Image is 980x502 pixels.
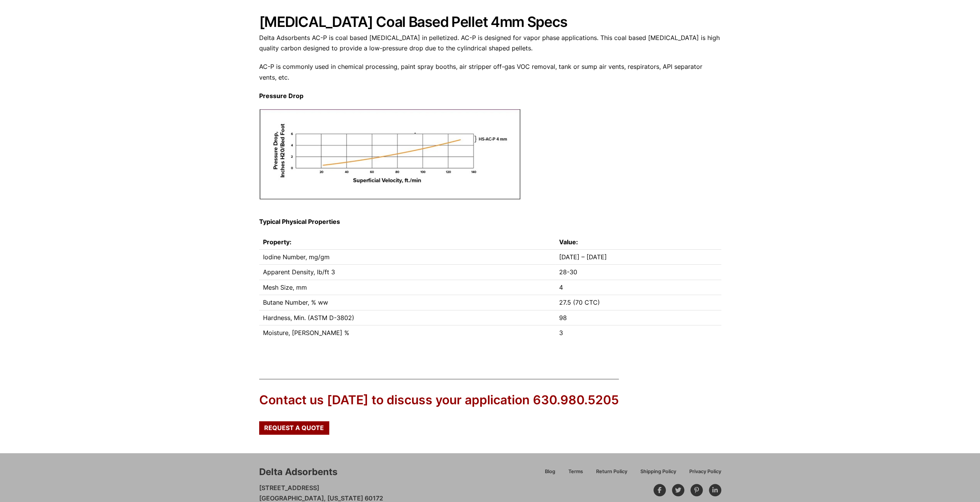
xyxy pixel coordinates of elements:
td: 4 [555,280,721,295]
td: 98 [555,310,721,325]
span: Shipping Policy [640,469,676,474]
td: 3 [555,325,721,340]
td: 27.5 (70 CTC) [555,295,721,310]
h1: [MEDICAL_DATA] Coal Based Pellet 4mm Specs [259,14,721,30]
td: Moisture, [PERSON_NAME] % [259,325,555,340]
span: Blog [545,469,555,474]
a: Blog [538,467,562,481]
span: Request a Quote [264,425,324,431]
td: Hardness, Min. (ASTM D-3802) [259,310,555,325]
a: Terms [562,467,590,481]
td: Butane Number, % ww [259,295,555,310]
a: Request a Quote [259,421,329,434]
div: Delta Adsorbents [259,465,337,479]
td: Apparent Density, lb/ft 3 [259,265,555,280]
span: Privacy Policy [689,469,721,474]
strong: Value: [559,238,578,246]
strong: Property: [263,238,291,246]
a: Privacy Policy [683,467,721,481]
div: Contact us [DATE] to discuss your application 630.980.5205 [259,392,619,409]
span: Return Policy [596,469,627,474]
td: Mesh Size, mm [259,280,555,295]
td: Iodine Number, mg/gm [259,249,555,264]
span: Terms [568,469,583,474]
p: Delta Adsorbents AC-P is coal based [MEDICAL_DATA] in pelletized. AC-P is designed for vapor phas... [259,33,721,53]
strong: Typical Physical Properties [259,218,340,225]
td: 28-30 [555,265,721,280]
td: [DATE] – [DATE] [555,249,721,264]
strong: Pressure Drop [259,92,303,100]
p: AC-P is commonly used in chemical processing, paint spray booths, air stripper off-gas VOC remova... [259,62,721,82]
a: Return Policy [590,467,634,481]
a: Shipping Policy [634,467,683,481]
